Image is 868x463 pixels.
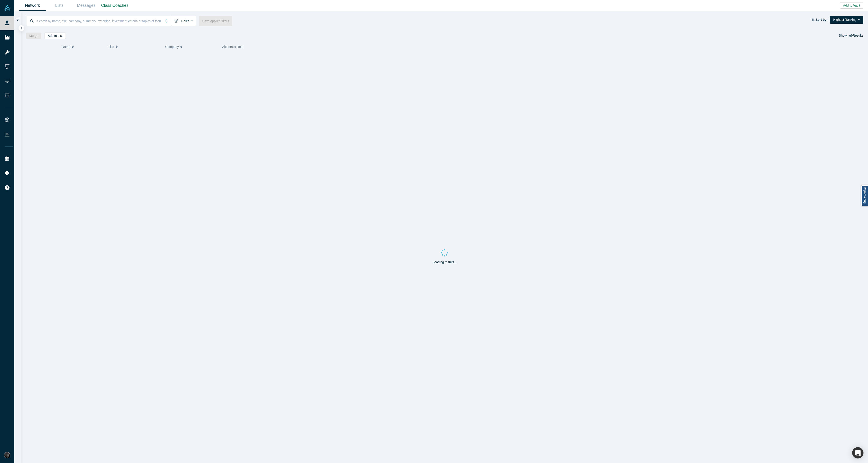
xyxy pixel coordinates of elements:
[171,16,196,26] button: Roles
[199,16,232,26] button: Save applied filters
[37,16,162,26] input: Search by name, title, company, summary, expertise, investment criteria or topics of focus
[73,0,100,11] a: Messages
[222,45,243,49] span: Alchemist Role
[62,42,104,52] button: Name
[165,42,217,52] button: Company
[62,42,70,52] span: Name
[816,18,828,21] strong: Sort by:
[100,0,130,11] a: Class Coaches
[840,2,863,9] button: Add to Vault
[433,260,457,265] p: Loading results...
[26,33,42,39] button: Merge
[851,34,863,37] span: Results
[4,452,10,458] img: Rami Chousein's Account
[165,42,179,52] span: Company
[108,42,114,52] span: Title
[839,33,863,39] div: Showing
[851,34,853,37] strong: 0
[861,185,868,206] a: Report a bug!
[4,5,10,11] img: Alchemist Vault Logo
[830,16,863,24] button: Highest Ranking
[19,0,46,11] a: Network
[108,42,160,52] button: Title
[46,0,73,11] a: Lists
[45,33,66,39] button: Add to List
